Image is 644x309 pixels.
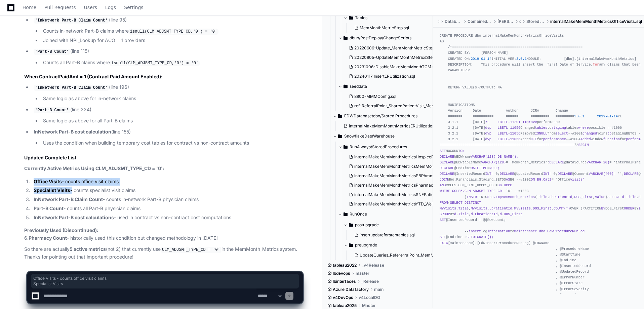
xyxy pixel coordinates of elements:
span: RunOnce [350,211,367,217]
span: staging [552,126,566,130]
span: LBETL-11201 [498,120,521,124]
span: INT [543,172,549,176]
span: dvp [485,131,491,136]
span: INT [485,172,491,176]
li: Same logic as above for in-network claims [41,95,303,103]
span: for [593,63,599,67]
button: seeddata [338,81,439,92]
svg: Directory [344,210,348,218]
span: JOIN [440,178,448,182]
strong: Currently Active Metrics Using CLM_ADJSMT_TYPE_CD = '0': [24,165,164,171]
span: Value [595,195,605,199]
button: internalMakeMemMonthMetricsPBPAmountPartAnB.sql [346,171,440,181]
button: internalMakeMemMonthMetricsSNFPatients.sql [346,190,440,199]
span: DECLARE [440,155,454,159]
button: ref-ReferralPoint_SharedPatientVisit_MemMonthMetricStep.sql [346,101,440,111]
span: BEGIN [578,143,589,147]
li: - counts office visit claims [32,178,303,186]
button: SnowflakeDataWarehouse [333,131,433,142]
button: 20220606-Update_MemMonthMetricStep.sql [346,43,440,53]
span: LBETL-11056 [498,131,521,136]
span: LBETL-11056 [498,126,521,130]
li: Joined with NPI_Lookup for ACO = 1 providers [41,37,303,44]
svg: Directory [349,14,353,22]
span: DATETIME [471,166,487,170]
span: performance [543,137,566,141]
span: BG.Cat2 [537,178,552,182]
span: ON [531,178,535,182]
button: 20231006-DisableMakeMemMonthTCM.sql [346,62,440,72]
span: VARCHAR(400) [589,172,614,176]
span: 3.0 [516,57,522,61]
span: dvp [485,137,491,141]
li: Same logic as above for all Part-B claims [41,117,303,125]
span: SELECT [607,195,620,199]
h2: Updated Complete List [24,154,303,161]
span: to [607,131,611,136]
p: (line 115) [34,47,303,55]
span: [PERSON_NAME] [497,19,514,24]
li: - used in contract vs non-contract cost computations [32,214,303,222]
span: WHERE [440,189,450,193]
span: d.Title [454,212,469,216]
button: UpdateQueries_RefererralPoint_MemMonthMetricStep.sql [352,250,445,260]
span: -01 [479,57,485,61]
span: Myvisits.DOS_First [514,206,552,210]
span: VARCHAR(128) [471,155,495,159]
button: RunAlways/StoredProcedures [338,142,439,152]
span: Pull Requests [44,5,76,9]
button: EDWDatabase/dbo/Stored Procedures [333,111,433,121]
span: internalMakeMemMonthMetricsHospicePatients.sql [354,154,453,160]
span: BG.HCPC [498,183,512,187]
button: internalMakeMemMonthMetricsYTD_WellnessVisit.sql [346,199,440,209]
code: isnull(CLM_ADJSMT_TYPE_CD,'0') = '0' [110,60,200,66]
li: - counts in-network Part-B physician claims [32,196,303,203]
span: internalMakeMemMonthMetricsSNFPatients.sql [354,192,446,197]
span: Logs [105,5,116,9]
li: - counts specialist visit claims [32,187,303,194]
span: Home [23,5,36,9]
span: DECLARE [558,172,572,176]
code: 'InNetwork Part-B Claim Count' [34,17,109,24]
code: isnull(CLM_ADJSMT_TYPE_CD,'0') = '0' [129,29,218,35]
span: preupgrade [355,242,377,248]
span: COUNT(*) [554,206,570,210]
span: information [487,229,510,233]
button: postupgrade [344,220,444,230]
span: ORDER [624,206,634,210]
strong: InNetwork Part-B Claim Count [34,196,103,202]
span: 2019 [597,114,605,118]
button: internalMakeMemMonthMetricsHospicePatients.sql [346,152,440,162]
span: DB_NAME(); [498,155,519,159]
span: d.Title [622,195,636,199]
strong: InNetwork Part-B cost calculations [34,215,114,220]
span: RunAlways/StoredProcedures [350,144,407,150]
span: DECLARE [440,160,454,164]
button: Tables [344,12,444,23]
button: internalMakeMemMonthMetricsMemMonth.sql [346,162,440,171]
span: .1 [580,114,585,118]
h4: When ContractPaidAmt = 1 (Contract Paid Amount Enabled): [24,73,303,80]
button: insertupdateforsteptables.sql [352,230,440,240]
span: internalMakeMemMonthMetricsMemMonth.sql [354,164,444,169]
span: Myvisits.Title [440,206,469,210]
span: select [556,131,568,136]
span: DECLARE [440,172,454,176]
span: Changed [582,131,597,136]
button: preupgrade [344,240,444,250]
span: insertupdateforsteptables.sql [360,232,415,238]
svg: Directory [349,241,353,249]
strong: Pharmacy Count [29,235,67,241]
span: 20240117_InsertERUtilization.sql [354,74,415,79]
span: Myvisits.LbPatientId [471,206,512,210]
strong: Part-B Count [34,205,64,211]
span: SnowflakeDataWarehouse [344,133,395,139]
button: 8800-MMMConfig.sql [346,92,440,101]
span: INSERT [467,195,479,199]
span: internalMakeMemMonthMetricsPharmacyCostsCounts.sql [354,183,466,188]
span: 20231006-DisableMakeMemMonthTCM.sql [354,64,438,70]
span: tables [535,126,547,130]
p: 6. - historically used this condition but changed methodology in [DATE] [24,227,303,242]
span: d.DOS_First [500,212,523,216]
li: Counts in-network Part-B claims where [41,27,303,35]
